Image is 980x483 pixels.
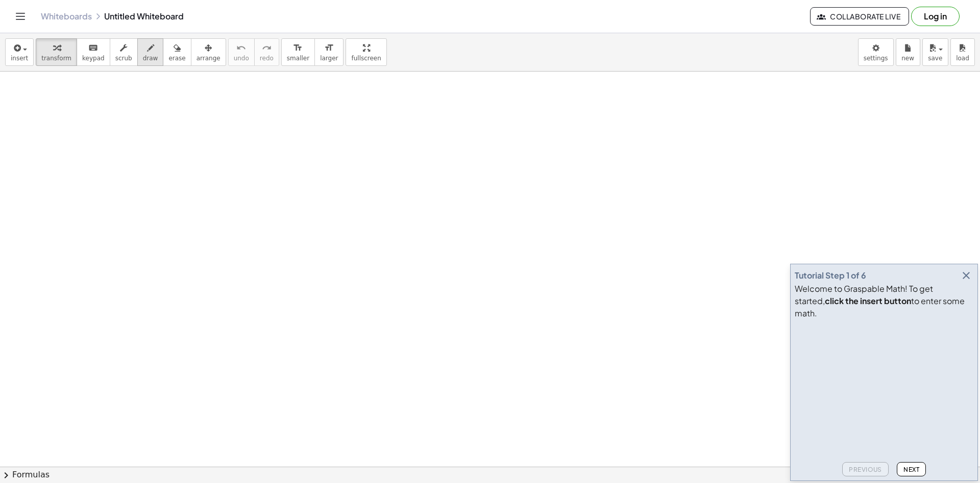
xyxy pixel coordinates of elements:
button: Next [897,462,926,476]
a: Whiteboards [41,11,92,21]
button: format_sizelarger [314,38,344,66]
span: new [901,55,914,62]
span: keypad [82,55,105,62]
button: transform [36,38,77,66]
button: arrange [191,38,226,66]
span: load [956,55,969,62]
button: draw [137,38,164,66]
button: keyboardkeypad [77,38,110,66]
div: Welcome to Graspable Math! To get started, to enter some math. [795,283,973,319]
span: fullscreen [351,55,381,62]
button: save [922,38,948,66]
span: Next [903,466,919,473]
span: settings [864,55,888,62]
button: scrub [110,38,138,66]
span: arrange [197,55,220,62]
span: transform [41,55,71,62]
button: Collaborate Live [810,7,909,26]
span: insert [11,55,28,62]
button: load [950,38,975,66]
i: format_size [324,42,334,54]
span: Collaborate Live [819,12,900,21]
span: draw [143,55,158,62]
button: Log in [911,7,960,26]
button: fullscreen [346,38,386,66]
span: erase [168,55,185,62]
i: undo [236,42,246,54]
span: scrub [115,55,132,62]
i: redo [262,42,272,54]
button: settings [858,38,894,66]
i: keyboard [88,42,98,54]
button: Toggle navigation [12,8,29,25]
span: undo [234,55,249,62]
span: save [928,55,942,62]
button: insert [5,38,34,66]
button: undoundo [228,38,255,66]
button: erase [163,38,191,66]
span: larger [320,55,338,62]
span: smaller [287,55,309,62]
button: format_sizesmaller [281,38,315,66]
button: new [896,38,920,66]
div: Tutorial Step 1 of 6 [795,269,866,282]
i: format_size [293,42,303,54]
b: click the insert button [825,295,911,306]
button: redoredo [254,38,279,66]
span: redo [260,55,274,62]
